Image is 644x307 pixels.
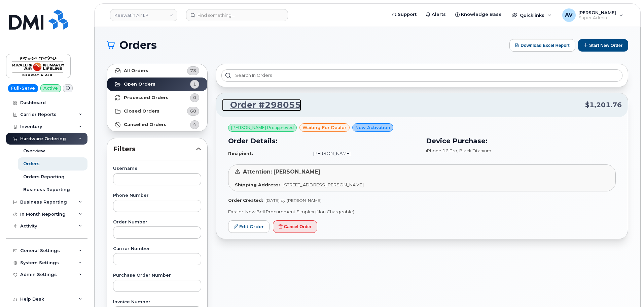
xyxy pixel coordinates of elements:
[107,64,207,78] a: All Orders73
[509,39,575,52] button: Download Excel Report
[107,91,207,104] a: Processed Orders0
[307,148,418,159] td: [PERSON_NAME]
[578,39,628,52] button: Start New Order
[193,121,196,128] span: 4
[273,220,317,233] button: Cancel Order
[228,136,418,146] h3: Order Details:
[265,198,322,203] span: [DATE] by [PERSON_NAME]
[119,40,157,50] span: Orders
[231,125,294,131] span: [PERSON_NAME] Preapproved
[283,182,364,187] span: [STREET_ADDRESS][PERSON_NAME]
[228,209,616,215] p: Dealer: New Bell Procurement Simplex (Non Chargeable)
[228,220,270,233] a: Edit Order
[124,109,159,114] strong: Closed Orders
[355,124,390,131] span: New Activation
[113,193,201,198] label: Phone Number
[113,247,201,251] label: Carrier Number
[124,82,155,87] strong: Open Orders
[235,182,280,187] strong: Shipping Address:
[113,273,201,278] label: Purchase Order Number
[190,67,196,74] span: 73
[124,68,148,73] strong: All Orders
[615,278,639,302] iframe: Messenger Launcher
[113,300,201,304] label: Invoice Number
[228,198,263,203] strong: Order Created:
[243,168,320,175] span: Attention: [PERSON_NAME]
[426,136,616,146] h3: Device Purchase:
[585,100,622,110] span: $1,201.76
[222,99,301,111] a: Order #298055
[457,148,491,153] span: , Black Titanium
[113,144,196,154] span: Filters
[124,122,167,127] strong: Cancelled Orders
[228,151,253,156] strong: Recipient:
[107,78,207,91] a: Open Orders1
[113,220,201,224] label: Order Number
[426,148,457,153] span: iPhone 16 Pro
[193,94,196,101] span: 0
[193,81,196,87] span: 1
[113,166,201,171] label: Username
[124,95,169,100] strong: Processed Orders
[107,118,207,131] a: Cancelled Orders4
[221,69,622,82] input: Search in orders
[302,124,347,131] span: waiting for dealer
[107,104,207,118] a: Closed Orders68
[190,108,196,114] span: 68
